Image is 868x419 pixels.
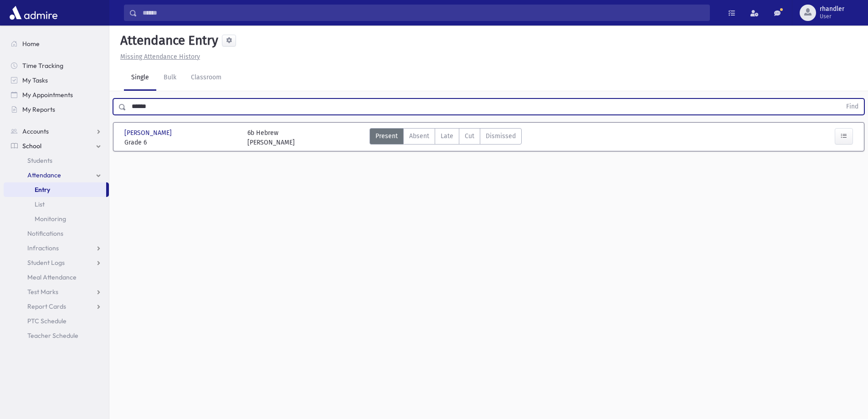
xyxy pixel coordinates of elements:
span: Infractions [27,244,59,252]
a: Classroom [184,65,229,91]
a: Attendance [4,168,109,182]
a: PTC Schedule [4,314,109,328]
a: Students [4,153,109,168]
a: Bulk [156,65,184,91]
span: Grade 6 [124,138,238,147]
span: My Appointments [22,91,73,99]
a: Accounts [4,124,109,139]
a: List [4,197,109,212]
span: Report Cards [27,302,66,310]
span: List [35,200,45,208]
span: Time Tracking [22,62,63,70]
span: Meal Attendance [27,273,77,281]
span: Absent [409,131,429,141]
span: Late [441,131,453,141]
h5: Attendance Entry [117,33,218,48]
button: Find [841,99,864,114]
div: 6b Hebrew [PERSON_NAME] [247,128,295,147]
span: Monitoring [35,215,66,223]
span: PTC Schedule [27,317,67,325]
span: Test Marks [27,288,58,296]
a: Entry [4,182,106,197]
span: School [22,142,41,150]
a: Teacher Schedule [4,328,109,343]
span: Teacher Schedule [27,331,78,340]
span: Cut [465,131,474,141]
span: Home [22,40,40,48]
a: My Appointments [4,88,109,102]
span: Students [27,156,52,165]
img: AdmirePro [7,4,60,22]
span: Entry [35,186,50,194]
a: Time Tracking [4,58,109,73]
span: Dismissed [486,131,516,141]
a: Student Logs [4,255,109,270]
span: My Tasks [22,76,48,84]
a: Home [4,36,109,51]
span: [PERSON_NAME] [124,128,174,138]
a: Meal Attendance [4,270,109,285]
a: Test Marks [4,285,109,299]
span: Accounts [22,127,49,135]
div: AttTypes [370,128,522,147]
span: Attendance [27,171,61,179]
span: User [820,13,844,20]
a: Missing Attendance History [117,53,200,61]
span: rhandler [820,5,844,13]
span: Present [375,131,398,141]
a: Notifications [4,226,109,241]
span: Notifications [27,229,63,238]
input: Search [137,5,709,21]
a: Monitoring [4,212,109,226]
a: School [4,139,109,153]
a: My Reports [4,102,109,117]
span: My Reports [22,105,55,114]
span: Student Logs [27,259,65,267]
u: Missing Attendance History [120,53,200,61]
a: My Tasks [4,73,109,88]
a: Single [124,65,156,91]
a: Infractions [4,241,109,255]
a: Report Cards [4,299,109,314]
